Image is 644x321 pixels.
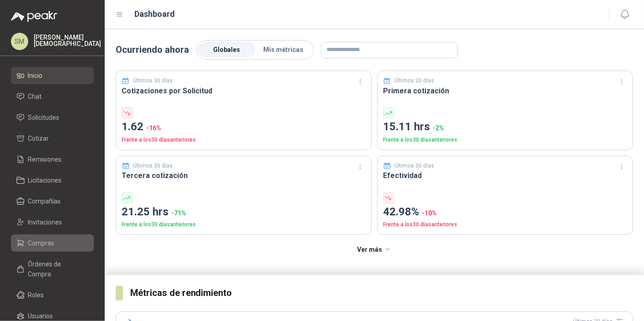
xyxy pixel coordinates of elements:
button: Ver más [352,240,397,259]
h3: Primera cotización [383,85,627,97]
span: -2 % [433,124,444,132]
h3: Efectividad [383,170,627,181]
p: Últimos 30 días [395,162,434,170]
h3: Cotizaciones por Solicitud [122,85,366,97]
p: Frente a los 30 días anteriores [383,136,627,144]
p: Frente a los 30 días anteriores [122,220,366,229]
span: -71 % [171,209,186,217]
p: 42.98% [383,204,627,221]
span: Chat [28,92,42,102]
span: Compras [28,238,55,248]
span: Compañías [28,196,61,206]
a: Inicio [11,67,94,84]
p: 1.62 [122,118,366,136]
span: Globales [214,46,240,53]
a: Solicitudes [11,109,94,126]
span: Licitaciones [28,175,62,185]
span: -10 % [422,209,437,217]
h3: Métricas de rendimiento [130,286,633,300]
p: Últimos 30 días [133,162,173,170]
a: Compañías [11,193,94,210]
span: Mis métricas [263,46,303,53]
a: Licitaciones [11,172,94,189]
span: -16 % [146,124,161,132]
p: 15.11 hrs [383,118,627,136]
p: [PERSON_NAME] [DEMOGRAPHIC_DATA] [34,34,101,47]
h3: Tercera cotización [122,170,366,181]
a: Roles [11,286,94,304]
img: Logo peakr [11,11,57,22]
p: Ocurriendo ahora [116,43,189,57]
span: Usuarios [28,311,53,321]
span: Órdenes de Compra [28,259,85,279]
span: Solicitudes [28,112,60,122]
a: Invitaciones [11,214,94,231]
p: Frente a los 30 días anteriores [122,136,366,144]
span: Remisiones [28,154,62,164]
p: 21.25 hrs [122,204,366,221]
a: Cotizar [11,130,94,147]
a: Chat [11,88,94,105]
a: Órdenes de Compra [11,255,94,283]
div: SM [11,33,28,50]
a: Compras [11,234,94,252]
p: Frente a los 30 días anteriores [383,220,627,229]
span: Roles [28,290,44,300]
a: Remisiones [11,151,94,168]
span: Invitaciones [28,217,62,227]
span: Inicio [28,71,43,81]
h1: Dashboard [135,8,175,20]
p: Últimos 30 días [395,76,434,85]
span: Cotizar [28,133,49,143]
p: Últimos 30 días [133,76,173,85]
